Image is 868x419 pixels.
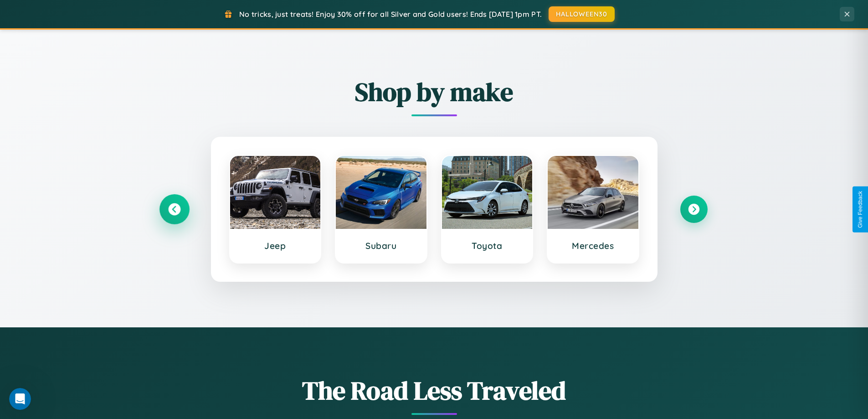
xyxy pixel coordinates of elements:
[239,240,312,251] h3: Jeep
[345,240,417,251] h3: Subaru
[857,191,863,228] div: Give Feedback
[161,373,708,408] h1: The Road Less Traveled
[557,240,629,251] h3: Mercedes
[549,6,615,22] button: HALLOWEEN30
[9,388,31,410] iframe: Intercom live chat
[451,240,524,251] h3: Toyota
[239,10,542,19] span: No tricks, just treats! Enjoy 30% off for all Silver and Gold users! Ends [DATE] 1pm PT.
[161,74,708,109] h2: Shop by make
